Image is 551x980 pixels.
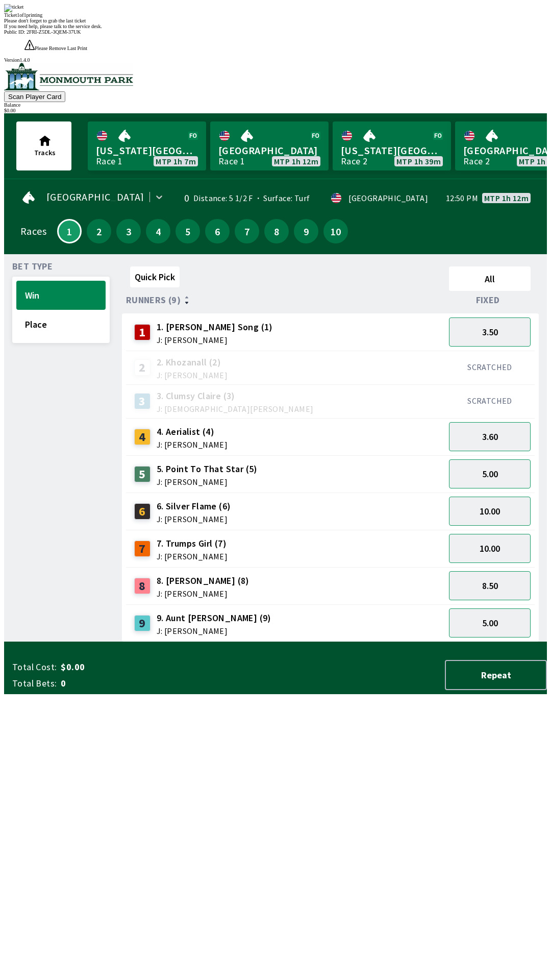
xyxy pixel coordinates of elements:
[57,219,82,243] button: 1
[88,121,206,170] a: [US_STATE][GEOGRAPHIC_DATA]Race 1MTP 1h 7m
[4,91,65,102] button: Scan Player Card
[333,121,451,170] a: [US_STATE][GEOGRAPHIC_DATA]Race 2MTP 1h 39m
[4,4,23,12] img: ticket
[157,478,258,486] span: J: [PERSON_NAME]
[134,541,151,557] div: 7
[482,431,498,443] span: 3.60
[146,219,170,243] button: 4
[134,359,151,376] div: 2
[148,228,168,235] span: 4
[25,289,97,301] span: Win
[178,228,197,235] span: 5
[134,615,151,631] div: 9
[61,661,221,673] span: $0.00
[193,193,253,203] span: Distance: 5 1/2 F
[296,228,316,235] span: 9
[4,108,547,113] div: $ 0.00
[20,227,46,235] div: Races
[61,677,221,690] span: 0
[134,429,151,445] div: 4
[445,660,547,690] button: Repeat
[134,324,151,340] div: 1
[463,157,490,165] div: Race 2
[177,194,189,202] div: 0
[134,393,151,409] div: 3
[4,29,547,35] div: Public ID:
[445,295,535,305] div: Fixed
[126,296,181,304] span: Runners (9)
[4,102,547,108] div: Balance
[396,157,441,165] span: MTP 1h 39m
[476,296,500,304] span: Fixed
[157,574,249,587] span: 8. [PERSON_NAME] (8)
[130,266,180,287] button: Quick Pick
[116,219,141,243] button: 3
[482,326,498,338] span: 3.50
[341,144,443,157] span: [US_STATE][GEOGRAPHIC_DATA]
[449,362,531,372] div: SCRATCHED
[16,121,71,170] button: Tracks
[12,661,57,673] span: Total Cost:
[449,608,531,638] button: 5.00
[482,580,498,592] span: 8.50
[208,228,227,235] span: 6
[4,63,133,90] img: venue logo
[482,468,498,480] span: 5.00
[87,219,111,243] button: 2
[4,23,102,29] span: If you need help, please talk to the service desk.
[218,144,320,157] span: [GEOGRAPHIC_DATA]
[134,578,151,594] div: 8
[449,396,531,406] div: SCRATCHED
[341,157,367,165] div: Race 2
[134,503,151,520] div: 6
[35,45,87,51] span: Please Remove Last Print
[157,321,273,334] span: 1. [PERSON_NAME] Song (1)
[157,405,314,413] span: J: [DEMOGRAPHIC_DATA][PERSON_NAME]
[157,389,314,403] span: 3. Clumsy Claire (3)
[264,219,289,243] button: 8
[4,18,547,23] div: Please don't forget to grab the last ticket
[12,677,57,690] span: Total Bets:
[157,515,231,523] span: J: [PERSON_NAME]
[157,627,271,635] span: J: [PERSON_NAME]
[274,157,318,165] span: MTP 1h 12m
[218,157,245,165] div: Race 1
[235,219,259,243] button: 7
[253,193,310,203] span: Surface: Turf
[449,422,531,451] button: 3.60
[484,194,529,202] span: MTP 1h 12m
[294,219,318,243] button: 9
[237,228,257,235] span: 7
[157,537,228,550] span: 7. Trumps Girl (7)
[16,310,106,339] button: Place
[323,219,348,243] button: 10
[449,497,531,526] button: 10.00
[46,193,144,201] span: [GEOGRAPHIC_DATA]
[34,148,56,157] span: Tracks
[482,617,498,629] span: 5.00
[157,462,258,476] span: 5. Point To That Star (5)
[205,219,230,243] button: 6
[449,571,531,600] button: 8.50
[157,552,228,560] span: J: [PERSON_NAME]
[134,466,151,482] div: 5
[454,273,526,285] span: All
[61,229,78,234] span: 1
[4,12,547,18] div: Ticket 1 of 1 printing
[135,271,175,283] span: Quick Pick
[326,228,345,235] span: 10
[27,29,81,35] span: 2FRI-Z5DL-3QEM-37UK
[348,194,428,202] div: [GEOGRAPHIC_DATA]
[157,336,273,344] span: J: [PERSON_NAME]
[210,121,329,170] a: [GEOGRAPHIC_DATA]Race 1MTP 1h 12m
[25,318,97,330] span: Place
[126,295,445,305] div: Runners (9)
[267,228,286,235] span: 8
[157,500,231,513] span: 6. Silver Flame (6)
[157,590,249,598] span: J: [PERSON_NAME]
[96,144,198,157] span: [US_STATE][GEOGRAPHIC_DATA]
[480,543,500,554] span: 10.00
[157,440,228,449] span: J: [PERSON_NAME]
[4,57,547,63] div: Version 1.4.0
[446,194,478,202] span: 12:50 PM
